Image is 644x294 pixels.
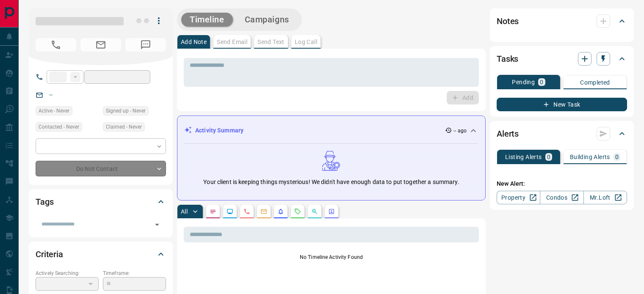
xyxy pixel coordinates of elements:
[505,154,542,160] p: Listing Alerts
[294,208,301,215] svg: Requests
[181,39,207,45] p: Add Note
[311,208,318,215] svg: Opportunities
[547,154,550,160] p: 0
[184,253,479,261] p: No Timeline Activity Found
[497,191,540,204] a: Property
[39,123,79,131] span: Contacted - Never
[583,191,627,204] a: Mr.Loft
[497,98,627,111] button: New Task
[615,154,619,160] p: 0
[497,52,518,66] h2: Tasks
[49,91,53,98] a: --
[227,208,233,215] svg: Lead Browsing Activity
[512,79,535,85] p: Pending
[580,80,610,85] p: Completed
[80,38,121,52] span: No Email
[39,107,69,115] span: Active - Never
[497,124,627,144] div: Alerts
[184,123,478,138] div: Activity Summary-- ago
[103,269,166,277] p: Timeframe:
[497,127,519,140] h2: Alerts
[36,161,166,176] div: Do Not Contact
[36,247,63,261] h2: Criteria
[497,49,627,69] div: Tasks
[195,126,243,135] p: Activity Summary
[106,123,142,131] span: Claimed - Never
[497,11,627,31] div: Notes
[277,208,284,215] svg: Listing Alerts
[236,13,298,27] button: Campaigns
[497,179,627,188] p: New Alert:
[181,13,233,27] button: Timeline
[181,209,188,214] p: All
[36,244,166,264] div: Criteria
[36,38,76,52] span: No Number
[328,208,335,215] svg: Agent Actions
[260,208,267,215] svg: Emails
[210,208,216,215] svg: Notes
[151,219,163,231] button: Open
[125,38,166,52] span: No Number
[36,269,99,277] p: Actively Searching:
[453,127,467,135] p: -- ago
[540,191,583,204] a: Condos
[243,208,250,215] svg: Calls
[106,107,146,115] span: Signed up - Never
[570,154,610,160] p: Building Alerts
[36,192,166,212] div: Tags
[540,79,543,85] p: 0
[36,195,53,209] h2: Tags
[203,178,459,187] p: Your client is keeping things mysterious! We didn't have enough data to put together a summary.
[497,14,519,28] h2: Notes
